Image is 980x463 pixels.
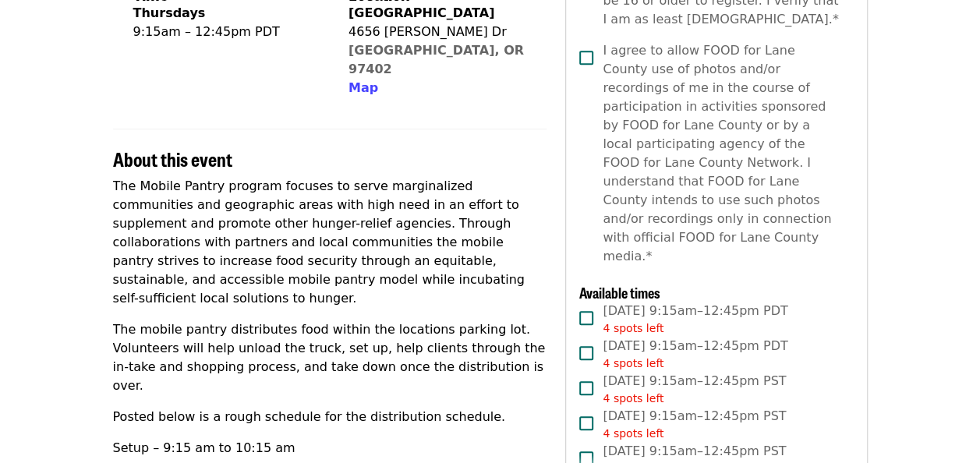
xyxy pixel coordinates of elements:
span: [DATE] 9:15am–12:45pm PDT [603,302,787,337]
span: 4 spots left [603,427,663,440]
button: Map [348,79,378,97]
span: I agree to allow FOOD for Lane County use of photos and/or recordings of me in the course of part... [603,41,841,266]
strong: Thursdays [133,5,206,20]
span: [DATE] 9:15am–12:45pm PST [603,372,786,407]
span: 4 spots left [603,322,663,334]
span: 4 spots left [603,392,663,405]
div: 4656 [PERSON_NAME] Dr [348,23,534,41]
span: [DATE] 9:15am–12:45pm PDT [603,337,787,372]
span: Available times [578,282,660,302]
a: [GEOGRAPHIC_DATA], OR 97402 [348,43,524,76]
strong: [GEOGRAPHIC_DATA] [348,5,494,20]
p: Setup – 9:15 am to 10:15 am [113,439,547,458]
span: [DATE] 9:15am–12:45pm PST [603,407,786,442]
div: 9:15am – 12:45pm PDT [133,23,280,41]
p: The mobile pantry distributes food within the locations parking lot. Volunteers will help unload ... [113,320,547,395]
span: 4 spots left [603,357,663,369]
span: Map [348,80,378,95]
p: The Mobile Pantry program focuses to serve marginalized communities and geographic areas with hig... [113,177,547,308]
span: About this event [113,145,232,172]
p: Posted below is a rough schedule for the distribution schedule. [113,408,547,426]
